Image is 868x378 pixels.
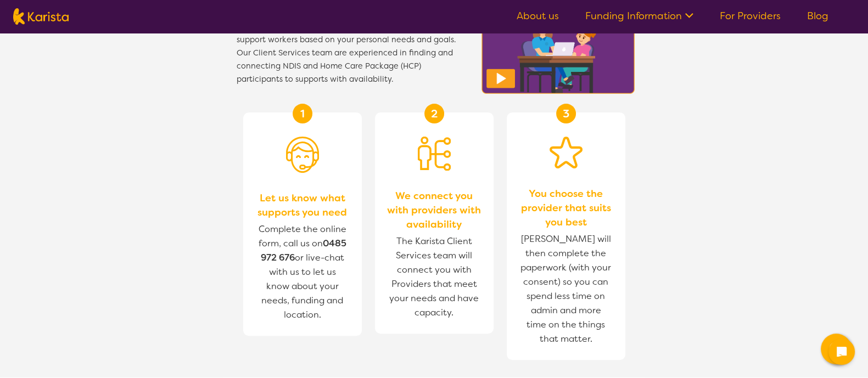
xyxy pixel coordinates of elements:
button: Channel Menu [821,334,852,364]
div: 2 [424,104,444,123]
a: About us [517,9,559,22]
span: You choose the provider that suits you best [518,187,614,229]
a: For Providers [720,9,781,22]
a: Funding Information [585,9,693,22]
div: 1 [293,104,312,123]
span: We connect you with providers with availability [386,189,483,232]
img: Person being matched to services icon [418,137,451,171]
img: Star icon [550,137,583,168]
span: Complete the online form, call us on or live-chat with us to let us know about your needs, fundin... [259,223,346,320]
span: [PERSON_NAME] will then complete the paperwork (with your consent) so you can spend less time on ... [518,229,614,349]
img: Karista logo [13,8,69,25]
div: 3 [556,104,576,123]
span: The Karista Client Services team will connect you with Providers that meet your needs and have ca... [386,232,483,323]
a: Blog [807,9,828,22]
span: Let us know what supports you need [254,191,351,219]
span: Karista provides a , independent service connecting you with disability and home care services, t... [237,7,467,86]
img: Person with headset icon [286,137,319,173]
